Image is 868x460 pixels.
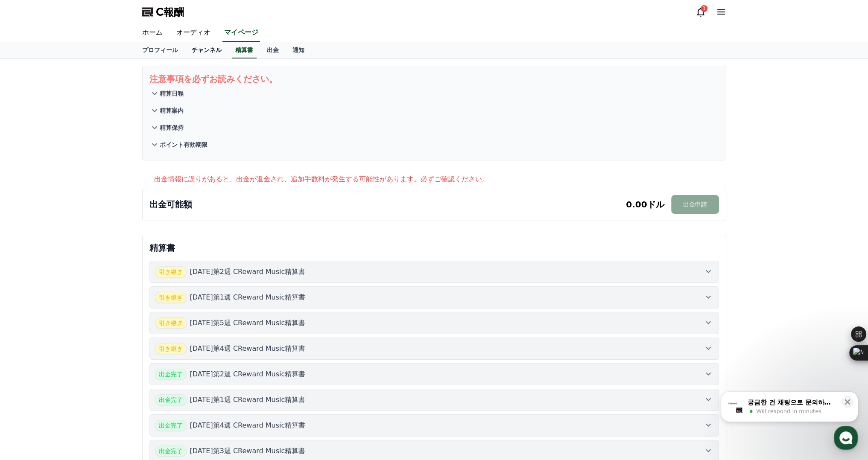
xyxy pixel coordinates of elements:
font: 引き継ぎ [159,345,183,352]
a: プロフィール [135,42,185,58]
font: [DATE]第3週 CReward Music精算書 [190,447,306,455]
font: 引き継ぎ [159,268,183,275]
font: [DATE]第1週 CReward Music精算書 [190,396,306,404]
font: 出金完了 [159,371,183,378]
font: 出金情報に誤りがあると、出金が返金され、追加手数料が発生する可能性があります。必ずご確認ください。 [154,175,489,183]
font: 精算保持 [160,124,184,131]
button: 引き継ぎ [DATE]第4週 CReward Music精算書 [149,338,719,360]
a: C報酬 [142,5,184,19]
font: プロフィール [142,47,178,53]
a: 通知 [286,42,311,58]
a: Messages [56,271,110,292]
font: [DATE]第4週 CReward Music精算書 [190,421,306,429]
a: チャンネル [185,42,228,58]
span: Home [22,283,37,290]
font: ポイント有効期限 [160,141,208,148]
font: 精算案内 [160,107,184,114]
font: 精算書 [149,243,175,253]
a: オーディオ [170,24,217,42]
a: 精算書 [232,42,257,58]
font: [DATE]第1週 CReward Music精算書 [190,293,306,301]
font: オーディオ [176,28,210,36]
font: 通知 [292,47,304,53]
font: ホーム [142,28,163,36]
font: [DATE]第2週 CReward Music精算書 [190,370,306,378]
font: 出金完了 [159,448,183,454]
font: C報酬 [156,6,184,18]
button: 出金完了 [DATE]第1週 CReward Music精算書 [149,389,719,411]
font: [DATE]第2週 CReward Music精算書 [190,268,306,276]
font: 精算書 [235,47,253,53]
a: 3 [696,7,706,17]
a: Settings [110,271,164,292]
button: 精算保持 [149,119,719,136]
a: ホーム [135,24,170,42]
font: マイページ [224,28,258,36]
font: 引き継ぎ [159,320,183,326]
a: マイページ [222,24,260,42]
font: [DATE]第5週 CReward Music精算書 [190,319,306,327]
button: 出金申請 [671,195,719,214]
font: 0.00ドル [626,199,664,210]
font: 出金完了 [159,422,183,429]
font: 精算日程 [160,90,184,97]
a: Home [3,271,56,292]
button: 引き継ぎ [DATE]第1週 CReward Music精算書 [149,286,719,309]
button: 精算案内 [149,102,719,119]
span: Messages [71,284,96,291]
button: 出金完了 [DATE]第2週 CReward Music精算書 [149,363,719,385]
a: 出金 [260,42,286,58]
button: ポイント有効期限 [149,136,719,153]
font: 出金可能額 [149,199,192,210]
font: [DATE]第4週 CReward Music精算書 [190,344,306,352]
font: 出金申請 [683,201,707,208]
span: Settings [126,283,147,290]
font: 出金 [267,47,279,53]
font: 引き継ぎ [159,294,183,301]
font: 出金完了 [159,396,183,403]
button: 引き継ぎ [DATE]第5週 CReward Music精算書 [149,312,719,334]
font: 注意事項を必ずお読みください。 [149,74,278,84]
font: チャンネル [192,47,222,53]
button: 出金完了 [DATE]第4週 CReward Music精算書 [149,414,719,437]
font: 3 [702,6,706,12]
button: 引き継ぎ [DATE]第2週 CReward Music精算書 [149,261,719,283]
button: 精算日程 [149,85,719,102]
